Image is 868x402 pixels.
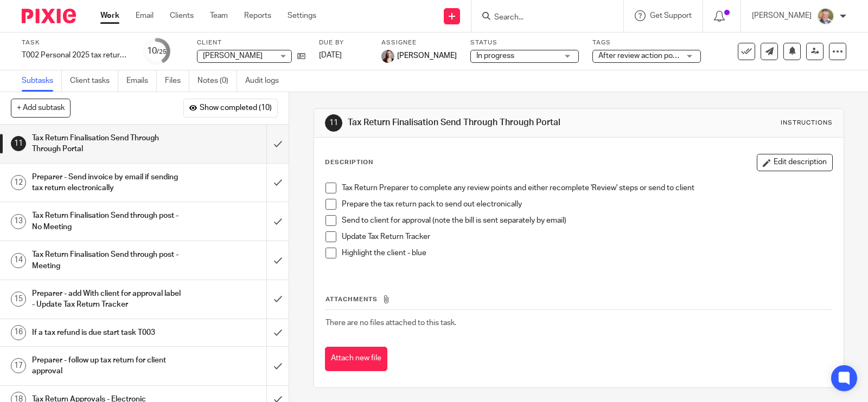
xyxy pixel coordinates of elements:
[165,70,189,92] a: Files
[348,117,602,128] h1: Tax Return Finalisation Send Through Through Portal
[319,51,342,59] span: [DATE]
[342,231,832,242] p: Update Tax Return Tracker
[32,208,181,235] h1: Tax Return Finalisation Send through post - No Meeting
[342,183,832,193] p: Tax Return Preparer to complete any review points and either recomplete 'Review' steps or send to...
[325,347,387,371] button: Attach new file
[126,70,157,92] a: Emails
[32,169,181,197] h1: Preparer - Send invoice by email if sending tax return electronically
[11,291,26,307] div: 15
[70,70,118,92] a: Client tasks
[288,10,316,21] a: Settings
[147,45,167,57] div: 10
[22,9,76,23] img: Pixie
[319,38,368,47] label: Due by
[342,199,832,210] p: Prepare the tax return pack to send out electronically
[100,10,119,21] a: Work
[32,352,181,380] h1: Preparer - follow up tax return for client approval
[11,325,26,340] div: 16
[325,296,378,302] span: Attachments
[11,253,26,268] div: 14
[592,38,701,47] label: Tags
[381,50,394,63] img: High%20Res%20Andrew%20Price%20Accountants%20_Poppy%20Jakes%20Photography-3%20-%20Copy.jpg
[781,119,833,127] div: Instructions
[32,130,181,158] h1: Tax Return Finalisation Send Through Through Portal
[650,12,692,20] span: Get Support
[598,52,685,60] span: After review action points
[22,50,130,61] div: T002 Personal 2025 tax return (non recurring)
[11,175,26,190] div: 12
[197,38,305,47] label: Client
[11,214,26,229] div: 13
[203,52,263,60] span: [PERSON_NAME]
[11,99,71,117] button: + Add subtask
[325,158,373,167] p: Description
[210,10,228,21] a: Team
[170,10,194,21] a: Clients
[757,154,833,171] button: Edit description
[32,247,181,274] h1: Tax Return Finalisation Send through post - Meeting
[183,99,278,117] button: Show completed (10)
[325,114,342,132] div: 11
[22,70,62,92] a: Subtasks
[470,38,579,47] label: Status
[342,248,832,258] p: Highlight the client - blue
[245,70,287,92] a: Audit logs
[22,38,130,47] label: Task
[325,319,456,327] span: There are no files attached to this task.
[342,215,832,226] p: Send to client for approval (note the bill is sent separately by email)
[397,50,457,61] span: [PERSON_NAME]
[197,70,237,92] a: Notes (0)
[11,136,26,151] div: 11
[817,8,834,25] img: High%20Res%20Andrew%20Price%20Accountants_Poppy%20Jakes%20photography-1109.jpg
[752,10,812,21] p: [PERSON_NAME]
[136,10,154,21] a: Email
[476,52,514,60] span: In progress
[32,286,181,313] h1: Preparer - add With client for approval label - Update Tax Return Tracker
[157,49,167,55] small: /25
[11,358,26,373] div: 17
[200,104,272,113] span: Show completed (10)
[493,13,591,23] input: Search
[32,325,181,341] h1: If a tax refund is due start task T003
[381,38,457,47] label: Assignee
[244,10,271,21] a: Reports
